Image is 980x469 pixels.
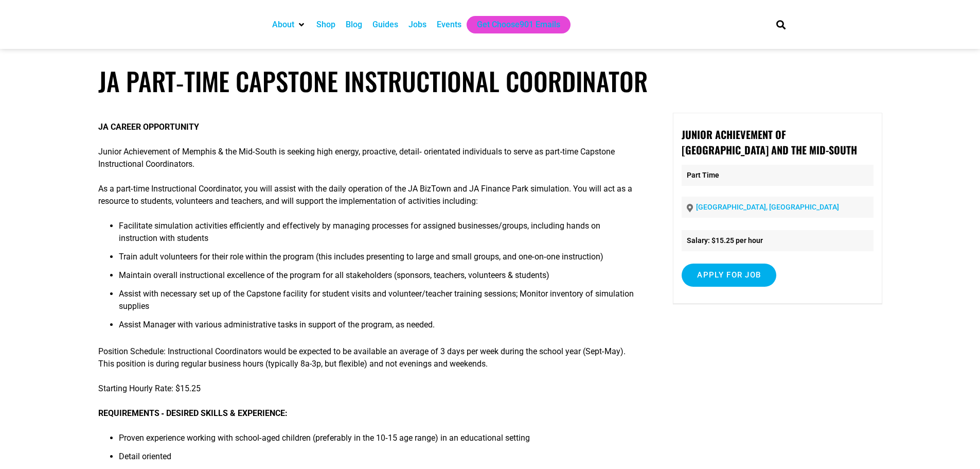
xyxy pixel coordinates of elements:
a: [GEOGRAPHIC_DATA], [GEOGRAPHIC_DATA] [696,203,839,211]
li: Train adult volunteers for their role within the program (this includes presenting to large and s... [119,251,634,269]
a: About [272,19,294,31]
a: Events [437,19,461,31]
p: Junior Achievement of Memphis & the Mid‐South is seeking high energy, proactive, detail‐ orientat... [98,146,634,170]
p: Position Schedule: Instructional Coordinators would be expected to be available an average of 3 d... [98,345,634,370]
strong: JA CAREER OPPORTUNITY [98,122,199,132]
p: As a part‐time Instructional Coordinator, you will assist with the daily operation of the JA BizT... [98,183,634,207]
h1: JA Part‐time Capstone Instructional Coordinator [98,66,882,96]
p: Starting Hourly Rate: $15.25 [98,383,634,395]
a: Get Choose901 Emails [477,19,560,31]
nav: Main nav [267,16,759,33]
strong: Junior Achievement of [GEOGRAPHIC_DATA] and the Mid-South [682,127,857,158]
li: Detail oriented [119,450,634,469]
li: Facilitate simulation activities efficiently and effectively by managing processes for assigned b... [119,220,634,251]
li: Salary: $15.25 per hour [682,230,873,251]
div: About [267,16,311,33]
div: Search [772,16,789,33]
a: Guides [372,19,398,31]
li: Maintain overall instructional excellence of the program for all stakeholders (sponsors, teachers... [119,269,634,288]
li: Assist with necessary set up of the Capstone facility for student visits and volunteer/teacher tr... [119,288,634,319]
li: Proven experience working with school‐aged children (preferably in the 10‐15 age range) in an edu... [119,432,634,450]
p: Part Time [682,165,873,186]
a: Jobs [408,19,426,31]
a: Blog [346,19,362,31]
li: Assist Manager with various administrative tasks in support of the program, as needed. [119,319,634,337]
input: Apply for job [682,264,776,287]
strong: REQUIREMENTS ‐ DESIRED SKILLS & EXPERIENCE: [98,408,288,418]
a: Shop [316,19,335,31]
